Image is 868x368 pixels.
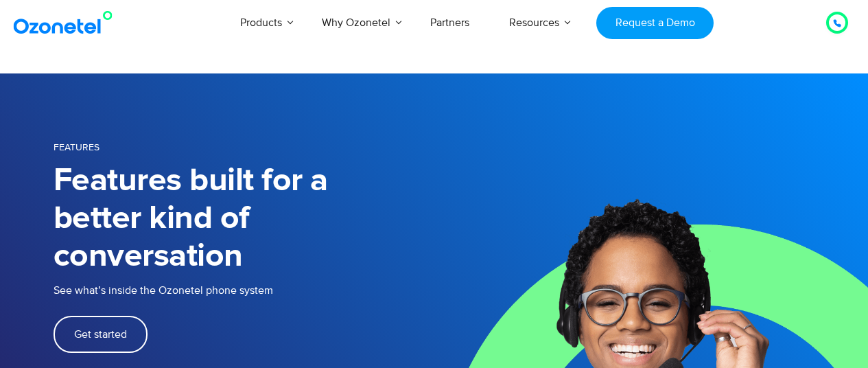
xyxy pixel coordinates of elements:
span: Get started [74,329,127,340]
h1: Features built for a better kind of conversation [54,162,434,275]
span: FEATURES [54,141,99,153]
p: See what’s inside the Ozonetel phone system [54,282,434,299]
a: Get started [54,316,148,353]
a: Request a Demo [596,7,714,39]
